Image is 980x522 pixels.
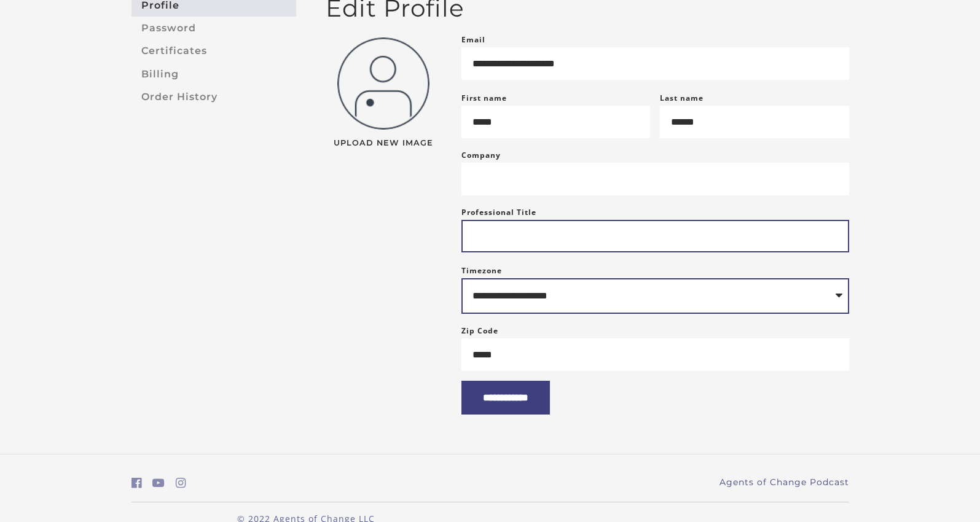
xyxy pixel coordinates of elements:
a: Billing [131,63,296,85]
span: Upload New Image [326,139,442,147]
a: https://www.facebook.com/groups/aswbtestprep (Open in a new window) [131,474,142,492]
label: Timezone [461,265,502,276]
label: First name [461,93,507,103]
a: Certificates [131,40,296,63]
label: Email [461,33,485,47]
a: Order History [131,85,296,108]
a: Agents of Change Podcast [719,476,849,489]
label: Professional Title [461,205,536,220]
i: https://www.youtube.com/c/AgentsofChangeTestPrepbyMeaganMitchell (Open in a new window) [152,477,165,489]
a: https://www.youtube.com/c/AgentsofChangeTestPrepbyMeaganMitchell (Open in a new window) [152,474,165,492]
label: Last name [660,93,704,103]
i: https://www.instagram.com/agentsofchangeprep/ (Open in a new window) [176,477,186,489]
label: Company [461,148,501,163]
i: https://www.facebook.com/groups/aswbtestprep (Open in a new window) [131,477,142,489]
a: Password [131,17,296,39]
a: https://www.instagram.com/agentsofchangeprep/ (Open in a new window) [176,474,186,492]
label: Zip Code [461,324,498,338]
